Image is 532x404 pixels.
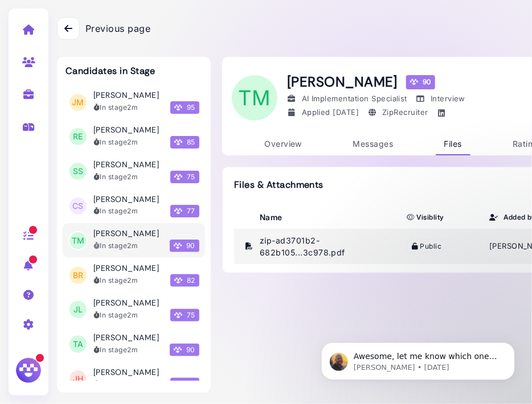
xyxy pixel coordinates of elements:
span: 75 [170,171,199,183]
time: 2025-06-30T14:17:11.352Z [127,138,138,146]
div: zip-ad3701b2-682b105...3c978.pdf [260,234,398,258]
h3: [PERSON_NAME] [93,368,159,377]
span: BR [69,267,87,284]
img: Megan Score [174,311,182,319]
img: Megan Score [174,380,182,388]
span: TA [69,336,87,353]
img: Megan Score [174,242,182,250]
div: In stage [93,275,138,286]
img: Megan Score [174,207,182,215]
span: Files [444,139,462,149]
h3: [PERSON_NAME] [93,263,159,273]
h3: [PERSON_NAME] [93,229,159,238]
time: 2025-06-05T13:27:58.282Z [127,380,138,388]
a: Messages [344,133,402,155]
img: Megan Score [174,277,182,285]
div: In stage [93,206,138,216]
a: Overview [256,133,310,155]
span: 92 [170,378,199,390]
div: Name [260,211,398,223]
a: Files [436,133,470,155]
span: CS [69,197,87,215]
time: 2025-06-30T14:22:09.751Z [127,103,138,112]
img: Megan Score [410,78,418,86]
span: JH [69,370,87,387]
h3: [PERSON_NAME] [93,195,159,204]
div: In stage [93,137,138,147]
span: Overview [264,139,302,149]
h3: Files & Attachments [234,179,324,190]
span: SS [69,163,87,180]
time: 2025-06-09T13:02:14.180Z [127,345,138,354]
img: Megan Score [174,138,182,146]
div: In stage [93,379,138,389]
span: 95 [170,101,199,114]
div: ZipRecruiter [367,107,428,119]
span: 75 [170,309,199,321]
div: Applied [287,107,359,119]
h3: [PERSON_NAME] [93,160,159,170]
span: 77 [170,205,199,217]
h3: [PERSON_NAME] [93,125,159,135]
span: 85 [170,136,199,149]
iframe: Intercom notifications message [304,319,532,398]
span: 90 [170,240,199,252]
div: AI Implementation Specialist [287,93,407,105]
span: JL [69,301,87,318]
h3: Candidates in Stage [66,65,155,76]
time: 2025-06-30T14:15:50.525Z [127,172,138,181]
h1: [PERSON_NAME] [287,74,465,90]
time: 2025-06-10T09:23:10.790Z [127,241,138,250]
div: Visiblity [407,212,481,222]
h3: [PERSON_NAME] [93,333,159,343]
h3: [PERSON_NAME] [93,298,159,308]
span: JM [69,94,87,111]
div: In stage [93,310,138,320]
span: RE [69,128,87,145]
time: 2025-06-10T09:20:48.866Z [127,276,138,285]
div: 90 [406,75,435,89]
span: TM [69,232,87,249]
img: Megan Score [174,346,182,354]
span: Public [407,239,447,253]
img: Megan Score [174,173,182,181]
time: Jun 09, 2025 [333,108,359,117]
div: In stage [93,172,138,182]
a: https://linkedin.com/in/trazonmitchell [437,107,450,119]
span: Messages [353,139,393,149]
time: 2025-06-10T09:35:30.762Z [127,207,138,215]
img: Megan Score [174,104,182,112]
img: Megan [14,356,43,385]
span: Previous page [85,22,150,35]
div: In stage [93,241,138,251]
span: 82 [170,274,199,287]
a: Previous page [57,17,150,40]
time: 2025-06-09T13:06:15.089Z [127,311,138,319]
span: 90 [170,344,199,356]
div: Interview [416,93,465,105]
h3: [PERSON_NAME] [93,90,159,100]
span: TM [232,75,277,121]
div: In stage [93,102,138,113]
div: In stage [93,345,138,355]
